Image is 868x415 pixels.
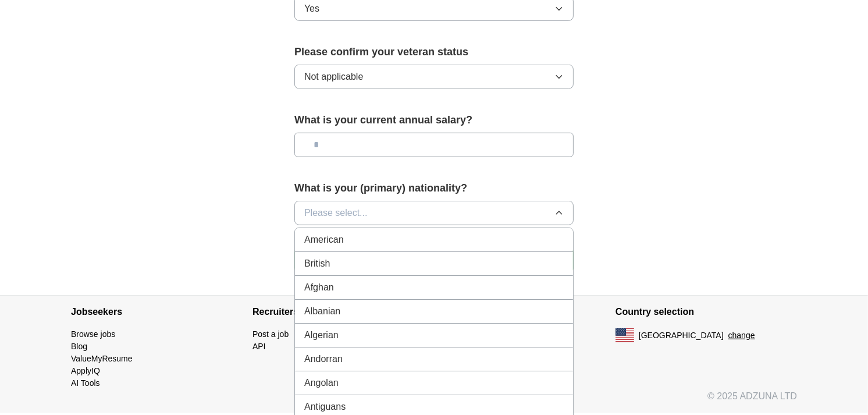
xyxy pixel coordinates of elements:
span: Please select... [304,206,368,220]
span: [GEOGRAPHIC_DATA] [639,329,724,342]
button: Not applicable [294,65,574,89]
span: Antiguans [304,400,346,414]
div: © 2025 ADZUNA LTD [62,389,806,413]
span: American [304,233,344,247]
label: Please confirm your veteran status [294,44,574,60]
span: Andorran [304,352,343,366]
span: Algerian [304,328,339,342]
a: ApplyIQ [71,366,100,375]
label: What is your (primary) nationality? [294,180,574,196]
img: US flag [616,328,634,342]
button: change [728,329,755,342]
span: Not applicable [304,70,363,84]
a: Blog [71,342,87,351]
span: British [304,257,330,271]
h4: Country selection [616,296,797,328]
span: Yes [304,2,319,16]
a: ValueMyResume [71,354,133,363]
a: AI Tools [71,378,100,388]
a: API [252,342,266,351]
button: Please select... [294,201,574,225]
span: Afghan [304,281,334,295]
span: Angolan [304,376,339,390]
label: What is your current annual salary? [294,112,574,128]
a: Browse jobs [71,329,115,339]
a: Post a job [252,329,289,339]
span: Albanian [304,304,340,318]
